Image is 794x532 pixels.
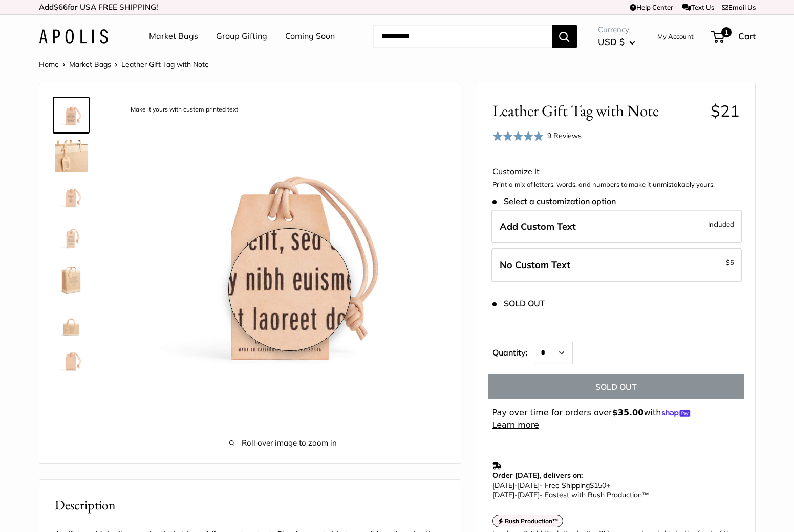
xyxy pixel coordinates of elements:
[69,60,111,69] a: Market Bags
[492,101,703,120] span: Leather Gift Tag with Note
[547,131,582,140] span: 9 Reviews
[488,374,744,399] button: SOLD OUT
[53,260,90,297] a: description_5 oz vegetable tanned American leather
[149,29,198,44] a: Market Bags
[726,258,734,267] span: $5
[492,180,740,190] p: Print a mix of letters, words, and numbers to make it unmistakably yours.
[492,490,514,499] span: [DATE]
[552,25,577,48] button: Search
[53,97,90,134] a: description_Make it yours with custom printed text
[55,221,88,254] img: description_Custom printed text with eco-friendly ink
[285,29,335,44] a: Coming Soon
[53,219,90,256] a: description_Custom printed text with eco-friendly ink
[39,58,209,71] nav: Breadcrumb
[55,344,88,377] img: description_No need for custom text? Choose this option
[216,29,267,44] a: Group Gifting
[492,339,534,364] label: Quantity:
[121,60,209,69] span: Leather Gift Tag with Note
[121,436,445,450] span: Roll over image to zoom in
[514,481,518,490] span: -
[738,31,756,41] span: Cart
[598,34,635,50] button: USD $
[518,490,540,499] span: [DATE]
[723,256,734,269] span: -
[491,248,742,282] label: Leave Blank
[630,3,673,11] a: Help Center
[682,3,714,11] a: Text Us
[598,23,635,37] span: Currency
[54,2,68,12] span: $66
[373,25,552,48] input: Search...
[53,138,90,174] a: description_3mm thick, vegetable tanned American leather
[492,196,616,206] span: Select a customization option
[55,495,445,515] h2: Description
[712,28,756,45] a: 1 Cart
[55,140,88,172] img: description_3mm thick, vegetable tanned American leather
[491,210,742,243] label: Add Custom Text
[53,179,90,215] a: description_Here are a couple ideas for what to personalize this gift tag for...
[505,517,559,525] strong: Rush Production™
[721,27,731,37] span: 1
[55,99,88,131] img: description_Make it yours with custom printed text
[121,99,445,423] img: description_Make it yours with custom printed text
[55,262,88,295] img: description_5 oz vegetable tanned American leather
[590,481,606,490] span: $150
[657,30,694,42] a: My Account
[492,481,735,499] p: - Free Shipping +
[39,60,59,69] a: Home
[55,303,88,336] img: description_The size is 2.25" X 3.75"
[492,490,649,499] span: - Fastest with Rush Production™
[500,220,576,232] span: Add Custom Text
[500,259,570,271] span: No Custom Text
[39,29,108,44] img: Apolis
[492,481,514,490] span: [DATE]
[722,3,756,11] a: Email Us
[708,218,734,230] span: Included
[125,103,243,117] div: Make it yours with custom printed text
[711,101,740,121] span: $21
[53,342,90,379] a: description_No need for custom text? Choose this option
[492,299,545,308] span: SOLD OUT
[492,471,583,480] strong: Order [DATE], delivers on:
[492,164,740,180] div: Customize It
[518,481,540,490] span: [DATE]
[53,301,90,338] a: description_The size is 2.25" X 3.75"
[598,36,625,47] span: USD $
[55,181,88,213] img: description_Here are a couple ideas for what to personalize this gift tag for...
[514,490,518,499] span: -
